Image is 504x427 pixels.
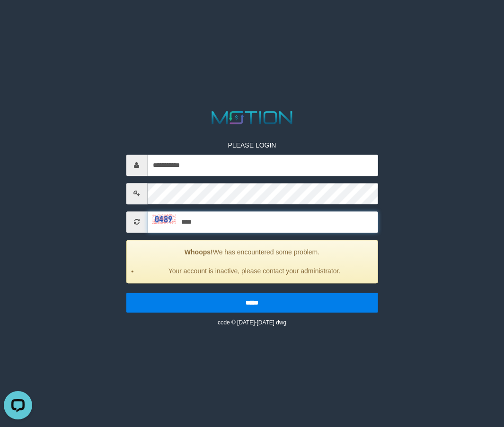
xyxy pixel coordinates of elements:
strong: Whoops! [185,248,213,256]
img: MOTION_logo.png [208,109,296,126]
small: code © [DATE]-[DATE] dwg [218,319,286,326]
button: Open LiveChat chat widget [4,4,32,32]
li: Your account is inactive, please contact your administrator. [138,266,371,276]
img: captcha [152,214,176,224]
div: We has encountered some problem. [126,240,378,283]
p: PLEASE LOGIN [126,140,378,150]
